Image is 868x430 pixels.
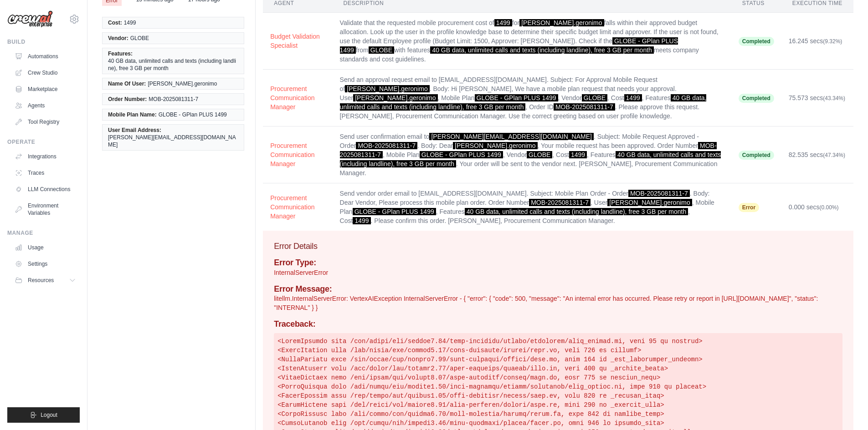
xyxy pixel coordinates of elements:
[274,268,842,277] p: InternalServerError
[465,208,688,215] span: 40 GB data, unlimited calls and texts (including landline), free 3 GB per month
[345,85,429,92] span: [PERSON_NAME].geronimo
[333,13,731,70] td: Validate that the requested mobile procurement cost of for falls within their approved budget all...
[11,240,80,255] a: Usage
[108,111,157,118] span: Mobile Plan Name:
[7,10,53,28] img: Logo
[108,35,128,42] span: Vendor:
[108,50,133,57] span: Features:
[475,94,558,101] span: GLOBE - GPlan PLUS 1499
[429,133,593,140] span: [PERSON_NAME][EMAIL_ADDRESS][DOMAIN_NAME]
[739,203,759,212] span: Error
[11,66,80,80] a: Crew Studio
[7,38,80,46] div: Build
[340,142,717,158] span: MOB-2025081311-7
[333,70,731,126] td: Send an approval request email to [EMAIL_ADDRESS][DOMAIN_NAME]. Subject: For Approval Mobile Requ...
[781,126,853,183] td: 82.535 secs
[11,257,80,271] a: Settings
[624,94,642,101] span: 1499
[820,204,839,211] span: (0.00%)
[124,19,136,26] span: 1499
[453,142,537,149] span: [PERSON_NAME].geronimo
[11,166,80,180] a: Traces
[822,386,868,430] iframe: Chat Widget
[270,32,325,50] button: Budget Validation Specialist
[494,19,512,26] span: 1499
[430,46,653,54] span: 40 GB data, unlimited calls and texts (including landline), free 3 GB per month
[274,284,842,294] h4: Error Message:
[108,126,161,134] span: User Email Address:
[270,193,325,221] button: Procurement Communication Manager
[781,70,853,126] td: 75.573 secs
[108,96,147,103] span: Order Number:
[353,217,370,224] span: 1499
[159,111,227,118] span: GLOBE - GPlan PLUS 1499
[108,80,146,87] span: Name Of User:
[823,95,845,101] span: (43.34%)
[11,273,80,288] button: Resources
[11,98,80,113] a: Agents
[41,411,57,419] span: Logout
[781,183,853,231] td: 0.000 secs
[527,151,552,158] span: GLOBE
[274,240,842,253] h3: Error Details
[333,183,731,231] td: Send vendor order email to [EMAIL_ADDRESS][DOMAIN_NAME]. Subject: Mobile Plan Order - Order . Bod...
[569,151,587,158] span: 1499
[823,38,842,45] span: (9.32%)
[108,57,238,72] span: 40 GB data, unlimited calls and texts (including landline), free 3 GB per month
[274,319,842,329] h4: Traceback:
[148,80,217,87] span: [PERSON_NAME].geronimo
[356,142,417,149] span: MOB-2025081311-7
[11,182,80,197] a: LLM Connections
[582,94,607,101] span: GLOBE
[7,407,80,423] button: Logout
[519,19,604,26] span: [PERSON_NAME].geronimo
[739,37,774,46] span: Completed
[149,96,198,103] span: MOB-2025081311-7
[353,208,436,215] span: GLOBE - GPlan PLUS 1499
[11,49,80,64] a: Automations
[28,277,54,284] span: Resources
[781,13,853,70] td: 16.245 secs
[823,152,845,158] span: (47.34%)
[270,84,325,111] button: Procurement Communication Manager
[274,258,842,268] h4: Error Type:
[270,141,325,168] button: Procurement Communication Manager
[7,229,80,237] div: Manage
[11,82,80,96] a: Marketplace
[739,151,774,160] span: Completed
[739,94,774,103] span: Completed
[554,103,615,111] span: MOB-2025081311-7
[130,35,149,42] span: GLOBE
[607,199,692,206] span: [PERSON_NAME].geronimo
[7,138,80,146] div: Operate
[11,115,80,129] a: Tool Registry
[369,46,394,54] span: GLOBE
[353,94,437,101] span: [PERSON_NAME].geronimo
[108,19,122,26] span: Cost:
[333,126,731,183] td: Send user confirmation email to . Subject: Mobile Request Approved - Order . Body: Dear , Your mo...
[420,151,503,158] span: GLOBE - GPlan PLUS 1499
[628,190,690,197] span: MOB-2025081311-7
[11,198,80,220] a: Environment Variables
[529,199,591,206] span: MOB-2025081311-7
[108,134,238,148] span: [PERSON_NAME][EMAIL_ADDRESS][DOMAIN_NAME]
[11,149,80,164] a: Integrations
[274,294,842,312] p: litellm.InternalServerError: VertexAIException InternalServerError - { "error": { "code": 500, "m...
